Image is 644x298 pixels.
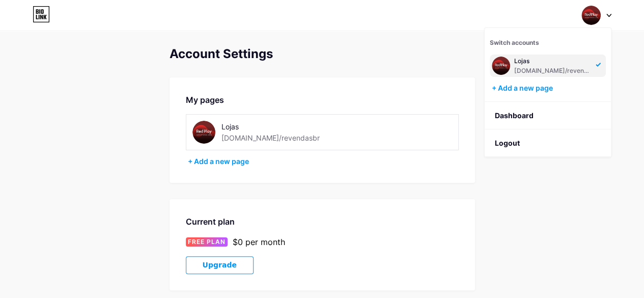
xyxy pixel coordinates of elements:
div: Lojas [514,57,593,65]
div: + Add a new page [188,156,459,167]
img: revendasbr [492,57,510,75]
button: Upgrade [186,256,254,274]
div: Account Settings [170,47,475,61]
div: My pages [186,94,459,106]
img: revendasbr [192,121,215,144]
a: Dashboard [485,102,611,129]
div: Current plan [186,215,459,228]
span: Upgrade [203,261,237,269]
div: $0 per month [233,236,285,248]
div: Lojas [221,121,337,132]
li: Logout [485,129,611,157]
span: FREE PLAN [188,237,226,247]
div: [DOMAIN_NAME]/revendasbr [221,132,320,143]
div: + Add a new page [492,83,606,93]
span: Switch accounts [490,39,539,46]
img: revendasbr [581,6,601,25]
div: [DOMAIN_NAME]/revendasbr [514,67,593,75]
